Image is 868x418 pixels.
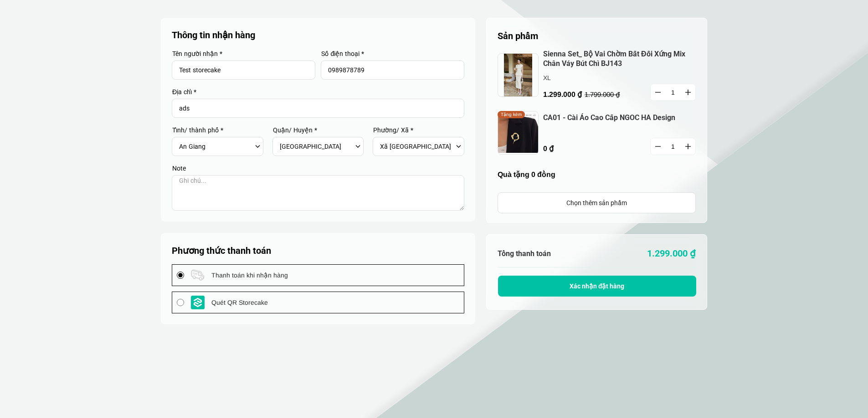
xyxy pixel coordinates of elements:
[272,127,364,133] label: Quận/ Huyện *
[172,244,464,257] h5: Phương thức thanh toán
[498,249,597,258] h6: Tổng thanh toán
[498,276,696,297] button: Xác nhận đặt hàng
[380,139,453,154] select: Select commune
[651,138,695,155] input: Quantity input
[373,127,464,133] label: Phường/ Xã *
[172,60,315,80] input: Input Nhập tên người nhận...
[172,89,464,95] label: Địa chỉ *
[191,296,205,309] img: payment logo
[543,73,634,83] p: XL
[321,50,464,57] label: Số điện thoại *
[172,127,263,133] label: Tỉnh/ thành phố *
[498,111,539,155] img: jpeg.jpeg
[172,50,315,57] label: Tên người nhận *
[280,139,353,154] select: Select district
[543,89,634,100] p: 1.299.000 ₫
[191,268,205,282] img: payment logo
[597,247,696,261] p: 1.299.000 ₫
[177,272,184,279] input: payment logo Thanh toán khi nhận hàng
[179,139,252,154] select: Select province
[543,113,696,123] a: CA01 - Cài Áo Cao Cấp NGOC HA Design
[321,60,464,80] input: Input Nhập số điện thoại...
[172,99,464,118] input: Input address with auto completion
[498,53,539,97] img: png.png
[543,50,696,69] a: Sienna Set_ Bộ Vai Chờm Bất Đối Xứng Mix Chân Váy Bút Chì BJ143
[651,84,695,101] input: Quantity input
[543,143,634,154] p: 0 ₫
[177,299,184,306] input: payment logo Quét QR Storecake
[498,192,696,213] a: Chọn thêm sản phẩm
[570,282,625,290] span: Xác nhận đặt hàng
[498,198,695,208] div: Chọn thêm sản phẩm
[498,170,696,179] h4: Quà tặng 0 đồng
[585,91,626,99] p: 1.799.000 ₫
[211,270,288,280] span: Thanh toán khi nhận hàng
[172,165,464,171] label: Note
[498,29,696,43] h5: Sản phẩm
[172,29,465,41] p: Thông tin nhận hàng
[211,297,268,307] span: Quét QR Storecake
[498,111,525,118] p: Tặng kèm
